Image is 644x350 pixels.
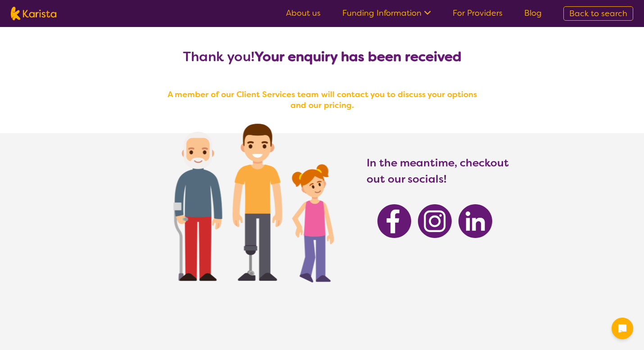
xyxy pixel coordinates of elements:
span: Back to search [569,8,627,19]
h2: Thank you! [160,49,484,65]
a: About us [286,8,321,18]
a: Back to search [563,6,633,21]
h4: A member of our Client Services team will contact you to discuss your options and our pricing. [160,89,484,111]
img: Karista Linkedin [458,204,492,238]
a: Funding Information [342,8,431,18]
b: Your enquiry has been received [254,48,462,66]
h3: In the meantime, checkout out our socials! [367,155,510,187]
img: Karista Instagram [418,204,452,238]
a: Blog [524,8,542,18]
img: Karista logo [11,7,56,20]
img: Karista provider enquiry success [147,101,354,299]
a: For Providers [453,8,503,18]
img: Karista Facebook [377,204,411,238]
